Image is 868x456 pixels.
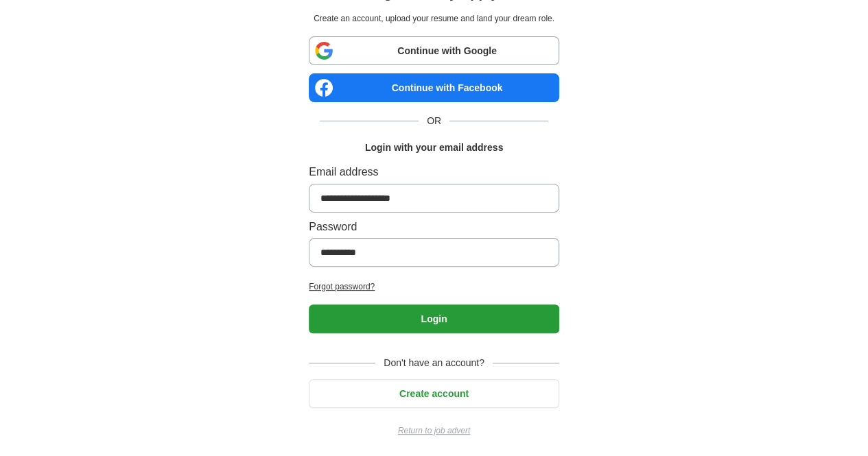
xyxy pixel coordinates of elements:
[419,113,449,128] span: OR
[309,388,559,399] a: Create account
[309,304,559,333] button: Login
[365,140,503,155] h1: Login with your email address
[309,163,559,181] label: Email address
[309,36,559,65] a: Continue with Google
[312,12,556,25] p: Create an account, upload your resume and land your dream role.
[309,73,559,102] a: Continue with Facebook
[309,424,559,437] a: Return to job advert
[309,379,559,408] button: Create account
[375,355,493,370] span: Don't have an account?
[309,218,559,236] label: Password
[309,280,559,293] a: Forgot password?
